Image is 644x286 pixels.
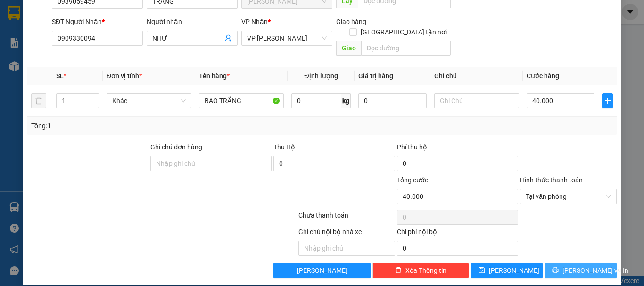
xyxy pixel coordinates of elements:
[341,93,351,108] span: kg
[526,189,611,204] span: Tại văn phòng
[7,61,85,72] div: 40.000
[358,72,393,80] span: Giá trị hàng
[397,227,518,241] div: Chi phí nội bộ
[336,18,366,25] span: Giao hàng
[90,42,166,55] div: 0339284952
[372,263,469,278] button: deleteXóa Thông tin
[247,31,327,45] span: VP Phan Rang
[361,41,451,56] input: Dọc đường
[397,142,518,156] div: Phí thu hộ
[479,267,485,274] span: save
[107,72,142,80] span: Đơn vị tính
[8,8,23,18] span: Gửi:
[434,93,519,108] input: Ghi Chú
[358,93,426,108] input: 0
[397,176,428,184] span: Tổng cước
[112,94,186,108] span: Khác
[430,67,523,85] th: Ghi chú
[297,265,347,276] span: [PERSON_NAME]
[273,143,295,151] span: Thu Hộ
[199,93,284,108] input: VD: Bàn, Ghế
[8,8,83,29] div: [PERSON_NAME]
[90,31,166,42] div: NGỤ
[520,176,583,184] label: Hình thức thanh toán
[199,72,230,80] span: Tên hàng
[31,121,249,131] div: Tổng: 1
[304,72,338,80] span: Định lượng
[8,41,83,54] div: 0869777458
[56,72,64,80] span: SL
[552,267,559,274] span: printer
[357,27,451,37] span: [GEOGRAPHIC_DATA] tận nơi
[545,263,617,278] button: printer[PERSON_NAME] và In
[297,210,396,227] div: Chưa thanh toán
[150,156,272,171] input: Ghi chú đơn hàng
[471,263,543,278] button: save[PERSON_NAME]
[31,93,46,108] button: delete
[8,29,83,41] div: VĂN
[298,227,395,241] div: Ghi chú nội bộ nhà xe
[603,97,612,105] span: plus
[52,16,143,27] div: SĐT Người Nhận
[241,18,268,25] span: VP Nhận
[90,9,113,19] span: Nhận:
[90,8,166,31] div: VP [PERSON_NAME]
[147,16,238,27] div: Người nhận
[273,263,370,278] button: [PERSON_NAME]
[224,34,232,42] span: user-add
[602,93,613,108] button: plus
[336,41,361,56] span: Giao
[7,62,22,72] span: CR :
[562,265,628,276] span: [PERSON_NAME] và In
[405,265,446,276] span: Xóa Thông tin
[395,267,402,274] span: delete
[489,265,539,276] span: [PERSON_NAME]
[150,143,202,151] label: Ghi chú đơn hàng
[527,72,559,80] span: Cước hàng
[298,241,395,256] input: Nhập ghi chú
